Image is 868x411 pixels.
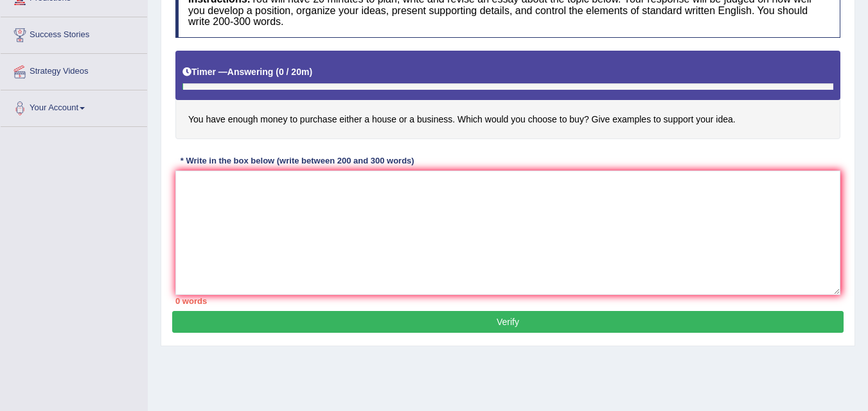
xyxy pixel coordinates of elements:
b: ) [309,67,312,77]
div: * Write in the box below (write between 200 and 300 words) [175,155,419,167]
h5: Timer — [182,67,312,77]
a: Your Account [1,90,147,122]
b: ( [276,67,279,77]
b: 0 / 20m [279,67,309,77]
button: Verify [172,311,844,333]
div: 0 words [175,295,840,307]
a: Success Stories [1,17,147,49]
a: Strategy Videos [1,54,147,86]
b: Answering [227,67,274,77]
